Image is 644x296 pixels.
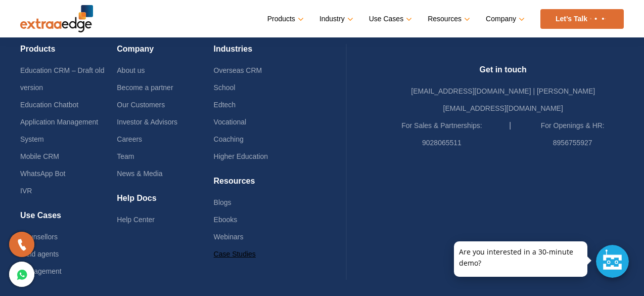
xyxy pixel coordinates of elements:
[117,152,134,160] a: Team
[117,170,162,178] a: News & Media
[382,65,624,82] h4: Get in touch
[117,216,155,224] a: Help Center
[117,118,177,126] a: Investor & Advisors
[214,152,268,160] a: Higher Education
[20,210,117,228] h4: Use Cases
[267,12,302,26] a: Products
[214,83,236,92] a: School
[214,198,232,206] a: Blogs
[214,101,236,109] a: Edtech
[214,216,238,224] a: Ebooks
[422,139,462,147] a: 9028065511
[541,117,605,134] label: For Openings & HR:
[214,44,310,62] h4: Industries
[411,87,595,112] a: [EMAIL_ADDRESS][DOMAIN_NAME] | [PERSON_NAME][EMAIL_ADDRESS][DOMAIN_NAME]
[214,233,244,241] a: Webinars
[540,9,624,29] a: Let’s Talk
[20,152,59,160] a: Mobile CRM
[319,12,351,26] a: Industry
[369,12,410,26] a: Use Cases
[20,101,78,109] a: Education Chatbot
[596,245,629,278] div: Chat
[486,12,523,26] a: Company
[20,66,105,92] a: Education CRM – Draft old version
[117,193,213,211] h4: Help Docs
[553,139,592,147] a: 8956755927
[20,267,62,275] a: Management
[428,12,468,26] a: Resources
[214,250,256,258] a: Case Studies
[401,117,482,134] label: For Sales & Partnerships:
[117,135,142,143] a: Careers
[214,118,247,126] a: Vocational
[20,170,66,178] a: WhatsApp Bot
[214,135,244,143] a: Coaching
[214,66,262,74] a: Overseas CRM
[117,66,145,74] a: About us
[117,101,165,109] a: Our Customers
[20,187,32,195] a: IVR
[214,176,310,194] h4: Resources
[117,83,173,92] a: Become a partner
[20,233,58,241] a: Counsellors
[20,250,59,258] a: Field agents
[20,118,98,143] a: Application Management System
[117,44,213,62] h4: Company
[20,44,117,62] h4: Products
